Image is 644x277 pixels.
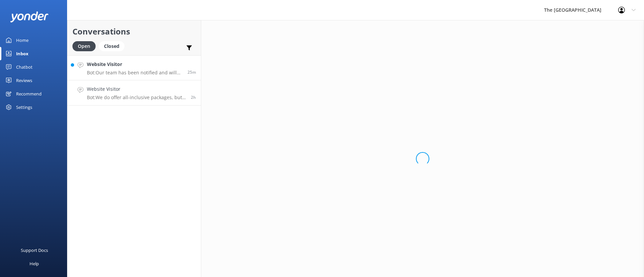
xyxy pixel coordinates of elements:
[16,100,32,114] div: Settings
[72,41,96,51] div: Open
[21,244,48,257] div: Support Docs
[87,70,182,76] p: Bot: Our team has been notified and will be with you as soon as possible. Alternatively, you can ...
[16,74,32,87] div: Reviews
[10,11,49,22] img: yonder-white-logo.png
[16,33,29,47] div: Home
[72,25,196,38] h2: Conversations
[187,69,196,75] span: Sep 03 2025 11:12pm (UTC -10:00) Pacific/Honolulu
[87,85,186,93] h4: Website Visitor
[16,87,42,100] div: Recommend
[16,47,29,60] div: Inbox
[191,94,196,100] span: Sep 03 2025 09:37pm (UTC -10:00) Pacific/Honolulu
[67,55,201,80] a: Website VisitorBot:Our team has been notified and will be with you as soon as possible. Alternati...
[67,80,201,106] a: Website VisitorBot:We do offer all-inclusive packages, but we strongly advise guests against purc...
[87,94,186,100] p: Bot: We do offer all-inclusive packages, but we strongly advise guests against purchasing them as...
[16,60,33,74] div: Chatbot
[87,61,182,68] h4: Website Visitor
[99,42,128,50] a: Closed
[99,41,124,51] div: Closed
[30,257,39,270] div: Help
[72,42,99,50] a: Open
